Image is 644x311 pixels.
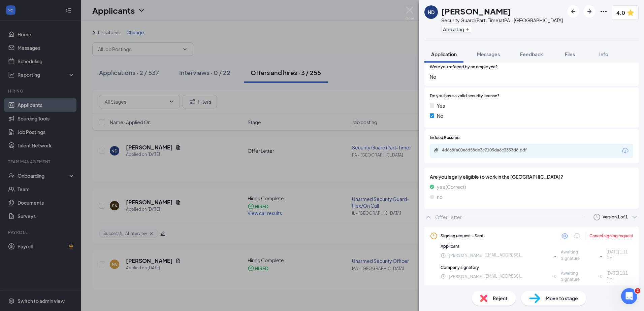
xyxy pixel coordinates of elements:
span: Awaiting Signature [561,249,595,262]
span: No [430,73,633,80]
span: [EMAIL_ADDRESS][DOMAIN_NAME] [484,252,550,258]
span: 2 [635,288,640,293]
div: ND [428,9,434,15]
svg: Clock [593,213,601,221]
span: Are you legally eligible to work in the [GEOGRAPHIC_DATA]? [430,173,633,180]
svg: Clock [430,232,438,240]
div: Company signatory [441,265,633,270]
svg: Eye [561,232,569,240]
svg: Ellipses [600,7,608,15]
span: Messages [477,51,500,57]
span: Do you have a valid security license? [430,93,500,99]
span: Reject [493,295,508,302]
span: [EMAIL_ADDRESS][DOMAIN_NAME] [484,273,550,280]
span: no [437,193,443,201]
span: Were you referred by an employee? [430,64,498,70]
span: - [600,273,602,280]
div: Security Guard (Part-Time) at PA - [GEOGRAPHIC_DATA] [441,17,563,24]
span: - [600,252,602,259]
div: Offer Letter [435,214,462,220]
svg: Download [621,147,629,155]
div: Signing request - Sent [441,233,484,239]
span: Files [565,51,575,57]
span: Application [431,51,457,57]
button: ArrowLeftNew [567,5,579,18]
svg: Clock [441,253,446,258]
span: [PERSON_NAME] [449,273,482,280]
svg: Download [573,232,581,240]
span: Yes [437,102,445,109]
svg: Paperclip [434,147,439,153]
button: PlusAdd a tag [441,26,471,33]
span: [DATE] 1:11 PM [607,270,633,283]
div: 4d668fa00e6d58de3c7105da6c3353d8.pdf [442,147,536,153]
button: ArrowRight [583,5,595,18]
svg: ArrowRight [585,7,593,15]
span: 4.0 [616,8,625,17]
div: Cancel signing request [589,233,633,239]
svg: ChevronUp [424,213,432,221]
iframe: Intercom live chat [621,288,637,304]
span: [PERSON_NAME] [449,252,482,259]
span: No [437,112,443,119]
span: yes (Correct) [437,183,466,191]
span: - [554,273,556,280]
svg: ArrowLeftNew [569,7,577,15]
div: Version 1 of 1 [603,214,628,220]
svg: Plus [465,27,470,31]
span: - [554,252,556,259]
span: Awaiting Signature [561,270,595,283]
span: Move to stage [546,295,578,302]
svg: ChevronDown [631,213,639,221]
h1: [PERSON_NAME] [441,5,511,17]
div: Applicant [441,243,633,249]
a: Paperclip4d668fa00e6d58de3c7105da6c3353d8.pdf [434,147,543,154]
span: Indeed Resume [430,135,459,141]
span: [DATE] 1:11 PM [607,249,633,262]
span: Info [599,51,608,57]
span: Feedback [520,51,543,57]
svg: Clock [441,274,446,279]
